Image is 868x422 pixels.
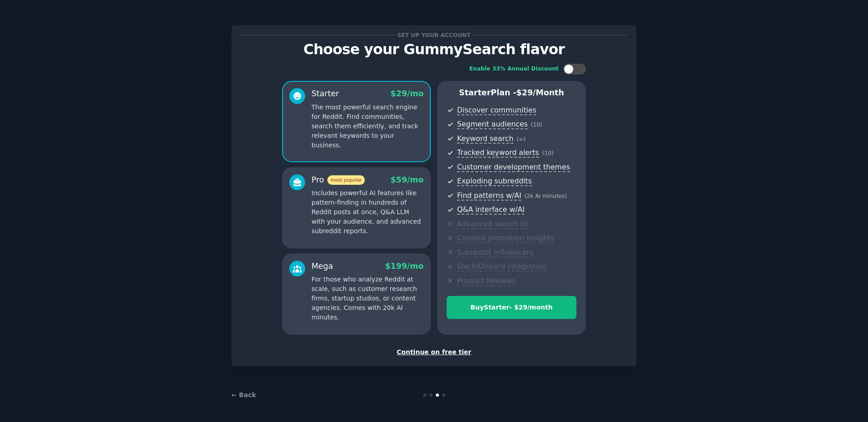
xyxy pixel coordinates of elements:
[391,175,424,184] span: $ 59 /mo
[457,163,570,172] span: Customer development themes
[542,150,553,156] span: ( 10 )
[457,234,554,243] span: Content promotion insights
[311,103,424,150] p: The most powerful search engine for Reddit. Find communities, search them efficiently, and track ...
[311,261,333,272] div: Mega
[447,303,576,312] div: Buy Starter - $ 29 /month
[385,262,424,271] span: $ 199 /mo
[457,134,514,144] span: Keyword search
[457,248,533,258] span: Subreddit influencers
[447,87,576,98] p: Starter Plan -
[517,136,526,142] span: ( ∞ )
[457,120,528,129] span: Segment audiences
[531,122,542,128] span: ( 10 )
[241,42,627,57] p: Choose your GummySearch flavor
[311,174,365,186] div: Pro
[457,106,536,115] span: Discover communities
[241,347,627,357] div: Continue on free tier
[524,193,567,199] span: ( 2k AI minutes )
[457,220,528,229] span: Advanced search UI
[457,177,532,186] span: Exploding subreddits
[457,262,547,272] span: Slack/Discord integration
[516,88,564,97] span: $ 29 /month
[231,391,256,399] a: ← Back
[457,148,539,158] span: Tracked keyword alerts
[391,89,424,98] span: $ 29 /mo
[311,275,424,322] p: For those who analyze Reddit at scale, such as customer research firms, startup studios, or conte...
[457,205,524,215] span: Q&A interface w/AI
[447,296,576,319] button: BuyStarter- $29/month
[457,191,521,201] span: Find patterns w/AI
[457,277,515,286] span: Product Reviews
[469,65,559,73] div: Enable 33% Annual Discount
[311,188,424,236] p: Includes powerful AI features like pattern-finding in hundreds of Reddit posts at once, Q&A LLM w...
[396,30,472,40] span: Set up your account
[311,88,339,99] div: Starter
[327,175,365,185] span: most popular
